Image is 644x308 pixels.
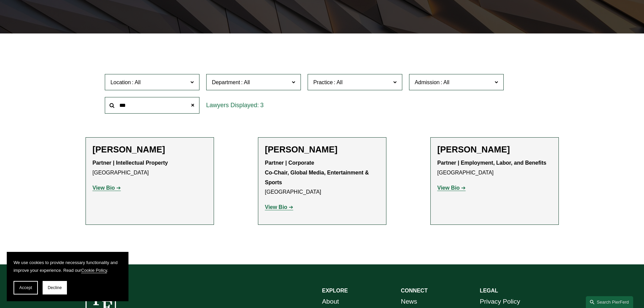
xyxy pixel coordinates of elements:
a: Privacy Policy [480,296,520,308]
span: Accept [19,285,32,290]
p: [GEOGRAPHIC_DATA] [437,158,552,178]
strong: View Bio [93,185,115,191]
strong: View Bio [265,204,287,210]
a: About [322,296,339,308]
section: Cookie banner [7,252,128,301]
a: View Bio [437,185,466,191]
span: Location [111,79,131,85]
span: Practice [313,79,333,85]
p: We use cookies to provide necessary functionality and improve your experience. Read our . [14,259,122,274]
span: Decline [48,285,62,290]
a: News [401,296,417,308]
strong: Partner | Intellectual Property [93,160,168,166]
p: [GEOGRAPHIC_DATA] [265,158,379,197]
button: Accept [14,281,38,294]
a: Cookie Policy [81,268,107,273]
button: Decline [43,281,67,294]
strong: Partner | Employment, Labor, and Benefits [437,160,547,166]
span: Department [212,79,240,85]
h2: [PERSON_NAME] [265,144,379,155]
span: Admission [415,79,440,85]
a: View Bio [93,185,121,191]
h2: [PERSON_NAME] [93,144,207,155]
h2: [PERSON_NAME] [437,144,552,155]
a: View Bio [265,204,293,210]
span: 3 [260,102,264,109]
strong: EXPLORE [322,288,348,293]
a: Search this site [586,296,633,308]
strong: CONNECT [401,288,428,293]
strong: Partner | Corporate Co-Chair, Global Media, Entertainment & Sports [265,160,371,185]
p: [GEOGRAPHIC_DATA] [93,158,207,178]
strong: LEGAL [480,288,498,293]
strong: View Bio [437,185,460,191]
